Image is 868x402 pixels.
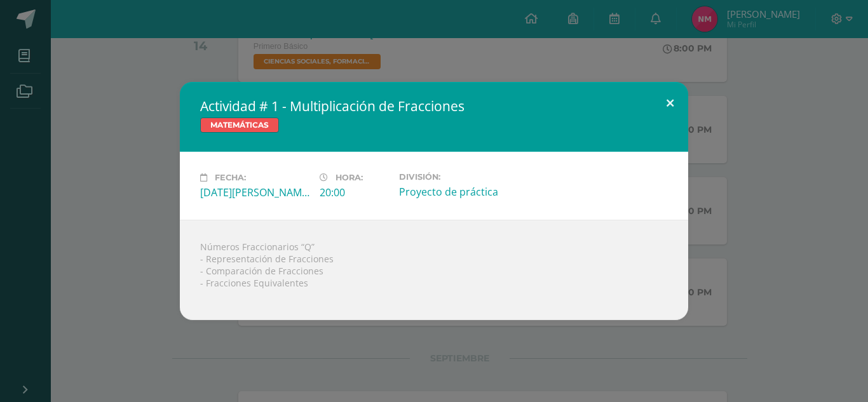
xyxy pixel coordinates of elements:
[200,97,668,115] h2: Actividad # 1 - Multiplicación de Fracciones
[399,185,508,199] div: Proyecto de práctica
[200,185,309,199] div: [DATE][PERSON_NAME]
[652,82,688,125] button: Close (Esc)
[180,220,688,320] div: Números Fraccionarios “Q” - Representación de Fracciones - Comparación de Fracciones - Fracciones...
[399,172,508,182] label: División:
[200,117,279,133] span: MATEMÁTICAS
[336,173,363,182] span: Hora:
[320,185,389,199] div: 20:00
[215,173,246,182] span: Fecha:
